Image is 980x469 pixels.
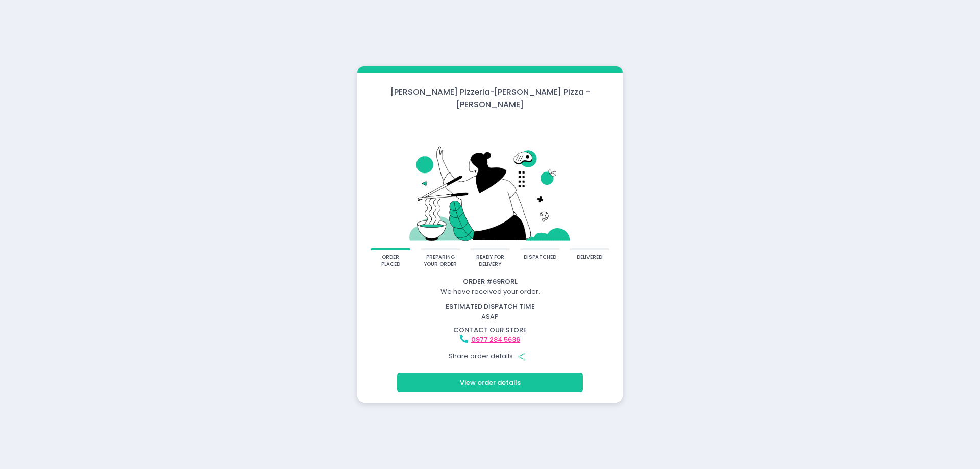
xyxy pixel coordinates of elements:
div: [PERSON_NAME] Pizzeria - [PERSON_NAME] Pizza - [PERSON_NAME] [357,86,623,110]
div: Order # 69RORL [359,277,621,287]
div: dispatched [524,254,556,261]
button: View order details [397,373,583,392]
div: We have received your order. [359,287,621,297]
img: talkie [371,117,609,248]
div: delivered [577,254,602,261]
div: estimated dispatch time [359,302,621,312]
div: ready for delivery [474,254,507,268]
div: preparing your order [424,254,457,268]
div: Share order details [359,347,621,366]
div: contact our store [359,325,621,335]
div: order placed [374,254,407,268]
div: ASAP [353,302,628,322]
a: 0977 284 5636 [471,335,520,344]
